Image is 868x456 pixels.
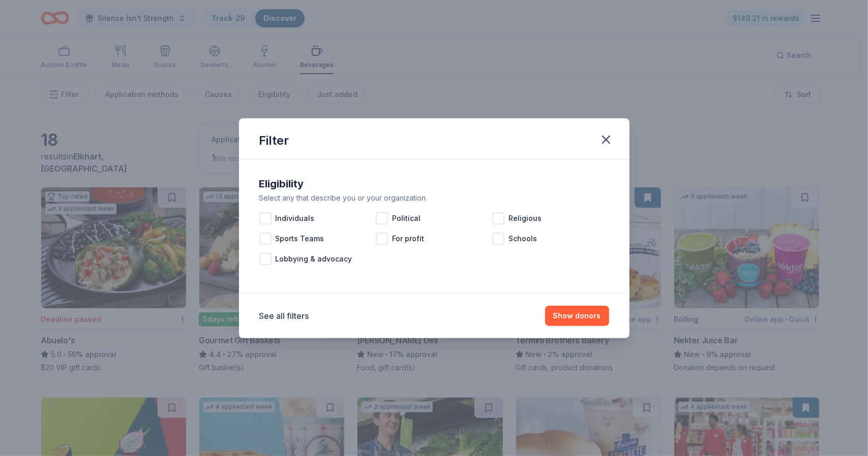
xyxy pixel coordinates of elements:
div: Eligibility [259,176,609,192]
span: Political [392,212,421,224]
div: Filter [259,133,289,149]
span: Lobbying & advocacy [276,253,352,265]
span: Sports Teams [276,233,324,245]
span: Schools [508,233,537,245]
span: Individuals [276,212,315,224]
span: Religious [508,212,542,224]
button: Show donors [545,306,609,326]
div: Select any that describe you or your organization. [259,192,609,204]
button: See all filters [259,310,309,322]
span: For profit [392,233,424,245]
